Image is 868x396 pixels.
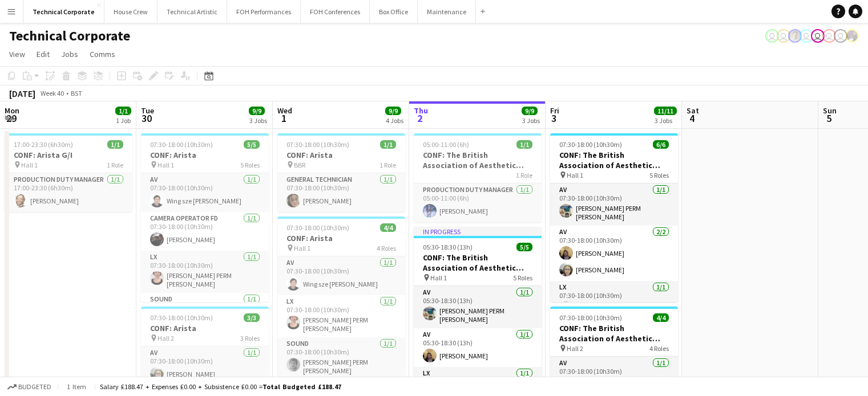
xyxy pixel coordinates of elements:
h3: CONF: Arista G/I [5,150,132,160]
app-card-role: AV1/107:30-18:00 (10h30m)[PERSON_NAME] [550,357,678,395]
app-user-avatar: Tom PERM Jeyes [788,29,802,43]
app-user-avatar: Liveforce Admin [811,29,825,43]
span: 05:30-18:30 (13h) [423,243,473,251]
span: 5 Roles [240,161,260,169]
app-card-role: AV1/107:30-18:00 (10h30m)Wing sze [PERSON_NAME] [277,256,405,295]
span: 07:30-18:00 (10h30m) [150,313,213,322]
a: Jobs [56,47,83,62]
span: Sun [823,105,837,116]
span: 07:30-18:00 (10h30m) [559,313,622,322]
app-job-card: 07:30-18:00 (10h30m)6/6CONF: The British Association of Aesthetic Plastic Surgeons Hall 15 RolesA... [550,133,678,302]
span: 5/5 [244,140,260,149]
app-card-role: LX1/107:30-18:00 (10h30m)[PERSON_NAME] PERM [PERSON_NAME] [277,295,405,337]
span: Hall 1 [294,244,310,252]
span: 4 Roles [649,344,669,353]
button: House Crew [104,1,158,23]
span: 9/9 [522,107,538,115]
span: Hall 1 [430,273,447,282]
span: Fri [550,105,559,116]
span: 2 [412,112,428,125]
button: Maintenance [418,1,476,23]
span: Edit [37,49,50,59]
span: 1 [276,112,292,125]
button: FOH Conferences [301,1,370,23]
span: Jobs [61,49,78,59]
div: 07:30-18:00 (10h30m)1/1CONF: Arista BBR1 RoleGeneral Technician1/107:30-18:00 (10h30m)[PERSON_NAME] [277,133,405,212]
span: 05:00-11:00 (6h) [423,140,469,149]
div: BST [71,89,82,97]
span: 4/4 [380,223,396,232]
a: View [5,47,30,62]
app-card-role: LX1/107:30-18:00 (10h30m) [550,281,678,320]
span: 4/4 [653,313,669,322]
app-card-role: AV1/107:30-18:00 (10h30m)Wing sze [PERSON_NAME] [141,173,269,212]
span: Hall 1 [158,161,174,169]
div: 1 Job [116,116,131,125]
span: 1/1 [115,107,131,115]
app-user-avatar: Vaida Pikzirne [765,29,779,43]
h3: CONF: The British Association of Aesthetic Plastic Surgeons [550,323,678,344]
app-card-role: AV1/107:30-18:00 (10h30m)[PERSON_NAME] PERM [PERSON_NAME] [550,183,678,226]
app-user-avatar: Visitor Services [777,29,790,43]
span: 5 Roles [649,171,669,179]
span: 5/5 [516,243,532,251]
span: BBR [294,161,305,169]
app-job-card: 05:00-11:00 (6h)1/1CONF: The British Association of Aesthetic Plastic Surgeons1 RoleProduction Du... [414,133,542,222]
span: Hall 2 [158,334,174,342]
span: Tue [141,105,154,116]
div: 07:30-18:00 (10h30m)4/4CONF: Arista Hall 14 RolesAV1/107:30-18:00 (10h30m)Wing sze [PERSON_NAME]L... [277,217,405,385]
div: 3 Jobs [522,116,540,125]
app-card-role: General Technician1/107:30-18:00 (10h30m)[PERSON_NAME] [277,173,405,212]
span: 29 [3,112,19,125]
app-card-role: Sound1/1 [141,293,269,335]
app-card-role: AV2/207:30-18:00 (10h30m)[PERSON_NAME][PERSON_NAME] [550,226,678,281]
app-card-role: Production Duty Manager1/117:00-23:30 (6h30m)[PERSON_NAME] [5,173,132,212]
span: 5 [821,112,837,125]
button: FOH Performances [227,1,301,23]
app-user-avatar: Zubair PERM Dhalla [845,29,859,43]
span: 1 Role [107,161,123,169]
app-card-role: AV1/105:30-18:30 (13h)[PERSON_NAME] [414,328,542,367]
span: 17:00-23:30 (6h30m) [14,140,73,149]
span: 1/1 [380,140,396,149]
div: [DATE] [9,88,35,99]
span: Hall 2 [567,344,583,353]
span: Hall 1 [567,171,583,179]
div: Salary £188.47 + Expenses £0.00 + Subsistence £0.00 = [100,382,341,391]
app-job-card: 07:30-18:00 (10h30m)5/5CONF: Arista Hall 15 RolesAV1/107:30-18:00 (10h30m)Wing sze [PERSON_NAME]C... [141,133,269,302]
span: 3 [548,112,559,125]
span: 07:30-18:00 (10h30m) [286,140,349,149]
div: 3 Jobs [655,116,676,125]
app-job-card: 17:00-23:30 (6h30m)1/1CONF: Arista G/I Hall 11 RoleProduction Duty Manager1/117:00-23:30 (6h30m)[... [5,133,132,212]
h3: CONF: Arista [141,323,269,333]
app-card-role: Production Duty Manager1/105:00-11:00 (6h)[PERSON_NAME] [414,183,542,222]
app-card-role: Camera Operator FD1/107:30-18:00 (10h30m)[PERSON_NAME] [141,212,269,251]
span: Budgeted [18,383,51,391]
button: Budgeted [6,381,53,393]
span: 4 [685,112,699,125]
span: Comms [90,49,115,59]
span: 1 Role [516,171,532,179]
h3: CONF: Arista [277,233,405,243]
button: Box Office [370,1,418,23]
div: 3 Jobs [249,116,267,125]
app-job-card: In progress05:30-18:30 (13h)5/5CONF: The British Association of Aesthetic Plastic Surgeons Hall 1... [414,227,542,395]
app-card-role: LX1/107:30-18:00 (10h30m)[PERSON_NAME] PERM [PERSON_NAME] [141,251,269,293]
span: 07:30-18:00 (10h30m) [559,140,622,149]
div: In progress [414,227,542,236]
button: Technical Artistic [158,1,227,23]
app-user-avatar: Liveforce Admin [834,29,847,43]
span: 1/1 [107,140,123,149]
span: 1/1 [516,140,532,149]
app-card-role: Sound1/107:30-18:00 (10h30m)[PERSON_NAME] PERM [PERSON_NAME] [277,337,405,379]
app-card-role: AV1/105:30-18:30 (13h)[PERSON_NAME] PERM [PERSON_NAME] [414,286,542,328]
span: Sat [687,105,699,116]
h3: CONF: Arista [277,150,405,160]
span: 1 item [63,382,90,391]
app-user-avatar: Liveforce Admin [800,29,813,43]
button: Technical Corporate [23,1,104,23]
